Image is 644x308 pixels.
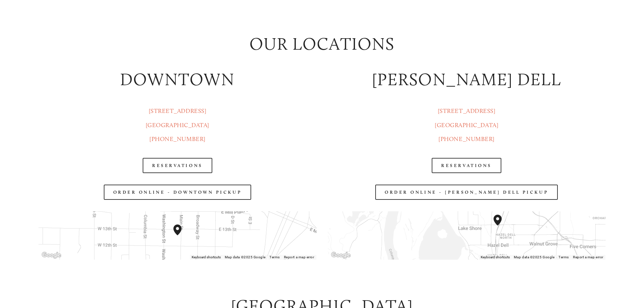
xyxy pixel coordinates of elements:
img: Google [40,251,63,260]
img: Google [330,251,352,260]
a: [PHONE_NUMBER] [438,135,495,143]
a: Reservations [143,158,212,173]
h2: [PERSON_NAME] DELL [328,68,605,92]
a: Report a map error [284,255,314,259]
a: [PHONE_NUMBER] [149,135,206,143]
a: Order Online - Downtown pickup [104,185,252,200]
a: Open this area in Google Maps (opens a new window) [330,251,352,260]
div: Amaro's Table 816 Northeast 98th Circle Vancouver, WA, 98665, United States [494,215,510,236]
a: [STREET_ADDRESS][GEOGRAPHIC_DATA] [435,107,498,128]
a: Terms [558,255,569,259]
a: Order Online - [PERSON_NAME] Dell Pickup [375,185,558,200]
span: Map data ©2025 Google [514,255,554,259]
a: [STREET_ADDRESS][GEOGRAPHIC_DATA] [146,107,209,128]
span: Map data ©2025 Google [225,255,265,259]
a: Report a map error [573,255,603,259]
div: Amaro's Table 1220 Main Street vancouver, United States [173,224,190,246]
button: Keyboard shortcuts [192,255,221,260]
button: Keyboard shortcuts [481,255,510,260]
h2: DOWNTOWN [39,68,316,92]
a: Open this area in Google Maps (opens a new window) [40,251,63,260]
a: Terms [269,255,280,259]
a: Reservations [432,158,501,173]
